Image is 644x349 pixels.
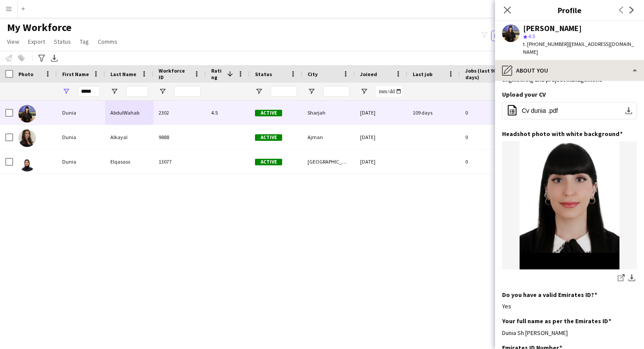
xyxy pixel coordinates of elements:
[360,71,377,77] span: Joined
[153,150,206,174] div: 13077
[323,86,350,97] input: City Filter Input
[18,129,36,147] img: Dunia Alkayal
[255,134,282,141] span: Active
[360,87,368,95] button: Open Filter Menu
[255,159,282,165] span: Active
[153,101,206,125] div: 2302
[522,107,558,114] span: Cv dunia .pdf
[211,67,223,80] span: Rating
[159,67,190,80] span: Workforce ID
[271,86,297,97] input: Status Filter Input
[94,36,121,47] a: Comms
[523,24,582,32] div: [PERSON_NAME]
[76,36,92,47] a: Tag
[57,125,105,149] div: Dunia
[105,150,153,174] div: Elqasass
[28,38,45,45] span: Export
[98,38,117,45] span: Comms
[7,21,71,34] span: My Workforce
[7,38,19,45] span: View
[502,102,637,119] button: Cv dunia .pdf
[255,110,282,116] span: Active
[502,329,637,337] div: Dunia Sh [PERSON_NAME]
[495,4,644,16] h3: Profile
[302,125,355,149] div: Ajman
[502,302,637,310] div: Yes
[302,101,355,125] div: Sharjah
[528,33,535,39] span: 4.5
[255,87,263,95] button: Open Filter Menu
[407,101,460,125] div: 109 days
[110,71,136,77] span: Last Name
[54,38,71,45] span: Status
[523,41,569,47] span: t. [PHONE_NUMBER]
[78,86,100,97] input: First Name Filter Input
[49,53,60,63] app-action-btn: Export XLSX
[502,141,637,269] img: IMG_8407.jpeg
[153,125,206,149] div: 9888
[302,150,355,174] div: [GEOGRAPHIC_DATA]
[50,36,74,47] a: Status
[4,36,23,47] a: View
[18,154,36,171] img: Dunia Elqasass
[413,71,432,77] span: Last job
[105,125,153,149] div: Alkayal
[502,130,623,138] h3: Headshot photo with white background
[105,101,153,125] div: AbdulWahab
[57,101,105,125] div: Dunia
[126,86,148,97] input: Last Name Filter Input
[110,87,118,95] button: Open Filter Menu
[174,86,201,97] input: Workforce ID Filter Input
[460,150,517,174] div: 0
[502,91,546,98] h3: Upload your CV
[36,53,47,63] app-action-btn: Advanced filters
[62,87,70,95] button: Open Filter Menu
[18,105,36,122] img: Dunia AbdulWahab
[57,150,105,174] div: Dunia
[159,87,166,95] button: Open Filter Menu
[523,41,634,55] span: | [EMAIL_ADDRESS][DOMAIN_NAME]
[308,87,315,95] button: Open Filter Menu
[62,71,89,77] span: First Name
[25,36,49,47] a: Export
[255,71,272,77] span: Status
[308,71,318,77] span: City
[460,101,517,125] div: 0
[355,125,407,149] div: [DATE]
[460,125,517,149] div: 0
[495,60,644,81] div: About you
[355,150,407,174] div: [DATE]
[80,38,89,45] span: Tag
[465,67,501,80] span: Jobs (last 90 days)
[491,31,538,41] button: Everyone10,726
[18,71,33,77] span: Photo
[206,101,250,125] div: 4.5
[502,317,611,325] h3: Your full name as per the Emirates ID
[376,86,402,97] input: Joined Filter Input
[502,291,597,299] h3: Do you have a valid Emirates ID?
[355,101,407,125] div: [DATE]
